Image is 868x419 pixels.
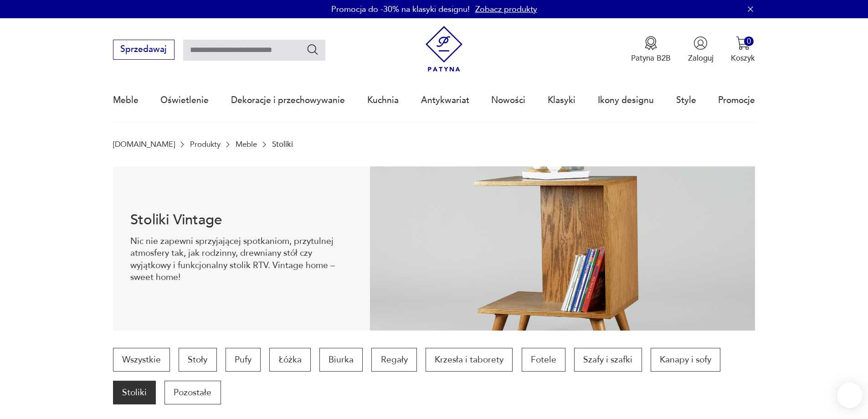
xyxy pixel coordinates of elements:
a: Sprzedawaj [113,47,175,54]
a: Ikona medaluPatyna B2B [631,36,671,63]
a: Kuchnia [367,79,399,121]
a: Promocje [718,79,755,121]
a: Nowości [491,79,525,121]
a: Stoliki [113,381,156,404]
a: Meble [236,140,257,149]
button: Patyna B2B [631,36,671,63]
a: Szafy i szafki [574,348,642,372]
p: Nic nie zapewni sprzyjającej spotkaniom, przytulnej atmosfery tak, jak rodzinny, drewniany stół c... [130,235,352,284]
a: Klasyki [548,79,575,121]
a: Fotele [522,348,565,372]
a: Style [676,79,696,121]
a: Meble [113,79,139,121]
a: Ikony designu [598,79,654,121]
img: Ikona koszyka [736,36,750,50]
img: Ikona medalu [644,36,658,50]
iframe: Smartsupp widget button [837,383,863,408]
a: Łóżka [269,348,310,372]
div: 0 [744,36,754,46]
a: Biurka [319,348,363,372]
a: Antykwariat [421,79,469,121]
p: Promocja do -30% na klasyki designu! [331,4,470,15]
img: 2a258ee3f1fcb5f90a95e384ca329760.jpg [370,166,755,331]
a: Wszystkie [113,348,170,372]
button: 0Koszyk [731,36,755,63]
a: Stoły [179,348,216,372]
p: Patyna B2B [631,53,671,63]
a: Oświetlenie [160,79,209,121]
button: Szukaj [306,43,319,56]
img: Ikonka użytkownika [693,36,708,50]
button: Sprzedawaj [113,40,175,60]
p: Stoliki [272,140,293,149]
a: Produkty [190,140,221,149]
button: Zaloguj [688,36,714,63]
a: [DOMAIN_NAME] [113,140,175,149]
a: Pozostałe [164,381,221,404]
p: Zaloguj [688,53,714,63]
a: Zobacz produkty [475,4,537,15]
a: Regały [371,348,416,372]
a: Krzesła i taborety [426,348,513,372]
a: Dekoracje i przechowywanie [231,79,345,121]
a: Kanapy i sofy [651,348,720,372]
a: Pufy [226,348,261,372]
h1: Stoliki Vintage [130,213,352,227]
img: Patyna - sklep z meblami i dekoracjami vintage [421,26,467,72]
p: Koszyk [731,53,755,63]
